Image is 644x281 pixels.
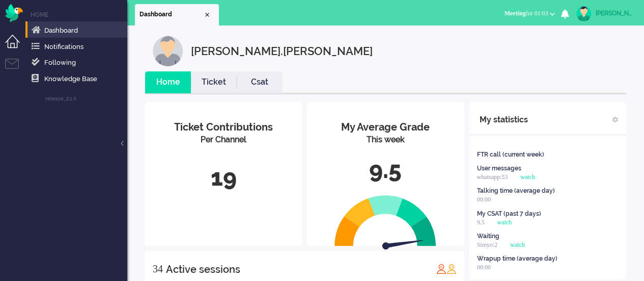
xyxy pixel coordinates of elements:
span: Notifications [44,43,83,50]
a: Notifications menu item [30,41,127,52]
li: Tickets menu [5,59,28,82]
img: profile_red.svg [436,264,446,274]
div: My statistics [480,110,528,130]
li: Ticket [191,71,237,93]
div: Active sessions [166,259,240,279]
img: customer.svg [153,36,183,66]
a: Omnidesk [5,7,23,14]
div: FTR call (current week) [477,150,544,159]
li: Home menu item [31,10,127,19]
div: Ticket Contributions [153,120,294,135]
div: 34 [153,259,163,279]
a: [PERSON_NAME].[PERSON_NAME] [574,6,634,21]
a: Csat [237,76,283,88]
span: Simyo:2 [477,241,498,248]
img: arrow.svg [380,222,424,265]
div: Wrapup time (average day) [477,254,557,263]
li: Meetingfor 01:03 [498,3,561,25]
span: Dashboard [139,10,203,19]
a: Dashboard menu item [30,24,127,36]
div: Close tab [203,11,211,19]
span: 00:00 [477,196,491,203]
a: Knowledge base [30,73,127,84]
img: flow_omnibird.svg [5,4,23,22]
button: Meetingfor 01:03 [498,6,561,21]
span: whatsapp:53 [477,173,508,181]
li: Home [145,71,191,93]
li: Dashboard menu [5,35,28,58]
img: profile_orange.svg [446,264,457,274]
div: [PERSON_NAME].[PERSON_NAME] [191,36,373,66]
span: watch [520,173,535,181]
div: [PERSON_NAME].[PERSON_NAME] [596,8,634,18]
a: Home [145,76,191,88]
span: watch [510,241,525,248]
span: Dashboard [44,27,78,34]
span: watch [497,219,512,226]
span: Knowledge Base [44,75,97,83]
span: for 01:03 [505,10,548,17]
span: 9.5 [477,219,485,226]
div: 9.5 [315,154,456,187]
span: 00:00 [477,264,491,271]
div: Waiting [477,232,499,241]
a: Following [30,57,127,68]
a: Ticket [191,76,237,88]
img: avatar [576,6,592,21]
span: Meeting [505,10,526,17]
div: My CSAT (past 7 days) [477,210,541,218]
li: Csat [237,71,283,93]
div: Talking time (average day) [477,187,555,195]
span: Following [44,59,76,66]
div: 19 [153,161,294,195]
span: release_2.1.0 [45,95,76,103]
div: User messages [477,164,521,173]
li: Dashboard [135,4,219,25]
div: Per Channel [153,134,294,146]
img: semi_circle.svg [334,195,436,246]
div: My Average Grade [315,120,456,135]
div: This week [315,134,456,146]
